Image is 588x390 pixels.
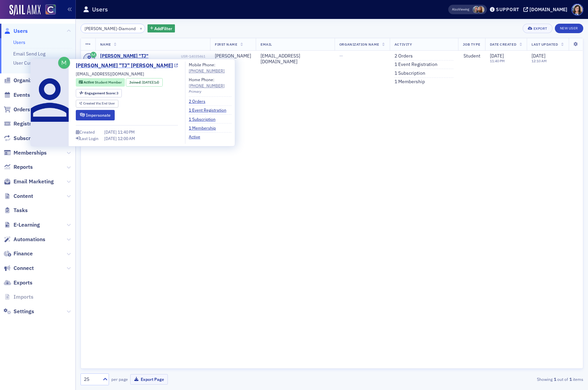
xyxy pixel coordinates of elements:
[463,53,480,59] div: Student
[261,53,330,65] div: [EMAIL_ADDRESS][DOMAIN_NAME]
[339,53,343,59] span: —
[80,130,95,134] div: Created
[452,7,458,12] div: Also
[14,250,33,257] span: Finance
[148,24,175,33] button: AddFilter
[394,62,437,68] a: 1 Event Registration
[215,53,251,59] div: [PERSON_NAME]
[571,4,583,16] span: Profile
[4,178,54,185] a: Email Marketing
[4,207,28,214] a: Tasks
[14,106,30,113] span: Orders
[111,376,128,382] label: per page
[79,80,122,85] a: Active Student Member
[477,6,484,13] span: Sheila Duggan
[76,71,144,77] span: [EMAIL_ADDRESS][DOMAIN_NAME]
[14,207,28,214] span: Tasks
[14,192,33,200] span: Content
[523,7,570,12] button: [DOMAIN_NAME]
[14,27,28,35] span: Users
[534,27,547,30] div: Export
[189,68,225,74] a: [PHONE_NUMBER]
[9,5,41,16] img: SailAMX
[421,376,583,382] div: Showing out of items
[14,163,33,171] span: Reports
[496,6,519,13] div: Support
[118,129,135,135] span: 11:40 PM
[14,91,59,99] span: Events & Products
[4,163,33,171] a: Reports
[14,149,47,157] span: Memberships
[14,221,40,229] span: E-Learning
[555,24,583,33] a: New User
[76,62,178,70] a: [PERSON_NAME] "TJ" [PERSON_NAME]
[14,120,46,128] span: Registrations
[532,42,558,47] span: Last Updated
[4,77,48,84] a: Organizations
[189,83,225,89] a: [PHONE_NUMBER]
[4,135,47,142] a: Subscriptions
[138,25,144,31] button: ×
[523,24,552,33] button: Export
[83,102,115,106] div: End User
[95,80,122,85] span: Student Member
[129,80,142,85] span: Joined :
[490,42,516,47] span: Date Created
[14,293,33,301] span: Imports
[4,27,28,35] a: Users
[4,221,40,229] a: E-Learning
[14,77,48,84] span: Organizations
[13,60,50,66] a: User Custom CPE
[473,6,480,13] span: Tiffany Carson
[189,107,231,113] a: 1 Event Registration
[41,4,56,16] a: View Homepage
[532,53,545,59] span: [DATE]
[394,53,413,59] a: 2 Orders
[142,80,159,85] div: (1d)
[100,42,111,47] span: Name
[189,89,231,94] div: Primary
[490,53,504,59] span: [DATE]
[394,70,425,76] a: 1 Subscription
[84,376,99,383] div: 25
[189,62,225,74] div: Mobile Phone:
[215,42,237,47] span: First Name
[568,376,573,382] strong: 1
[13,39,25,45] a: Users
[154,25,172,31] span: Add Filter
[189,76,225,89] div: Home Phone:
[189,134,205,140] a: Active
[181,54,205,59] div: USR-14035461
[76,89,122,97] div: Engagement Score: 3
[394,42,412,47] span: Activity
[189,98,210,104] a: 2 Orders
[76,78,125,87] div: Active: Active: Student Member
[14,135,47,142] span: Subscriptions
[4,236,45,243] a: Automations
[142,80,153,85] span: [DATE]
[92,5,108,14] h1: Users
[4,265,34,272] a: Connect
[100,53,180,65] a: [PERSON_NAME] "TJ" [PERSON_NAME]
[529,6,567,13] div: [DOMAIN_NAME]
[4,120,46,128] a: Registrations
[4,192,33,200] a: Content
[189,116,221,122] a: 1 Subscription
[4,149,47,157] a: Memberships
[4,250,33,257] a: Finance
[4,308,34,315] a: Settings
[45,4,56,15] img: SailAMX
[85,91,119,95] div: 3
[104,136,118,141] span: [DATE]
[4,91,59,99] a: Events & Products
[85,91,117,95] span: Engagement Score :
[83,101,102,106] span: Created Via :
[4,106,30,113] a: Orders
[13,51,45,57] a: Email Send Log
[261,42,272,47] span: Email
[118,136,135,141] span: 12:00 AM
[14,308,34,315] span: Settings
